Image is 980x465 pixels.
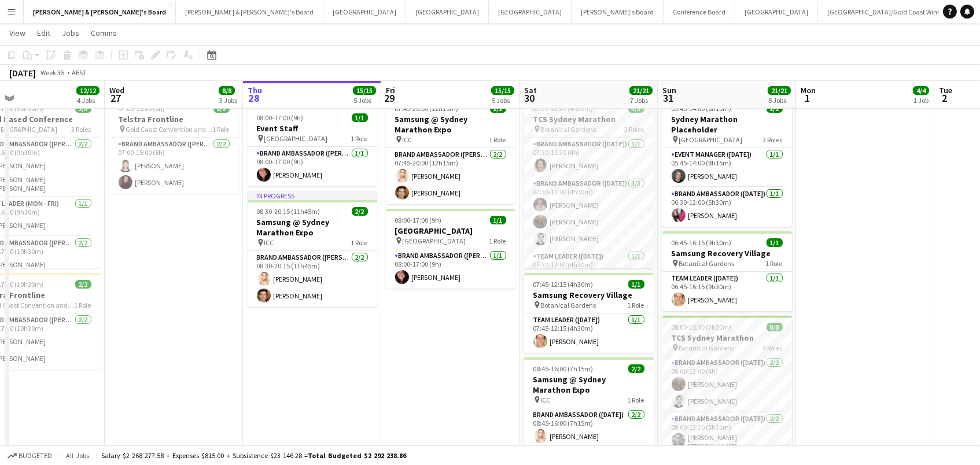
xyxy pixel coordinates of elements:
[219,96,237,105] div: 3 Jobs
[679,344,735,352] span: Botanical Gardens
[386,209,515,289] app-job-card: 08:00-17:00 (9h)1/1[GEOGRAPHIC_DATA] [GEOGRAPHIC_DATA]1 RoleBrand Ambassador ([PERSON_NAME])1/108...
[524,138,654,177] app-card-role: Brand Ambassador ([DATE])1/107:30-11:30 (4h)[PERSON_NAME]
[109,97,239,194] app-job-card: 07:00-15:00 (8h)2/2Telstra Frontline Gold Coast Convention and Exhibition Centre1 RoleBrand Ambas...
[489,135,506,144] span: 1 Role
[533,364,594,373] span: 08:45-16:00 (7h15m)
[662,231,792,311] app-job-card: 06:45-16:15 (9h30m)1/1Samsung Recovery Village Botanical Gardens1 RoleTeam Leader ([DATE])1/106:4...
[937,91,952,105] span: 2
[541,396,551,404] span: ICC
[767,238,783,247] span: 1/1
[672,238,732,247] span: 06:45-16:15 (9h30m)
[679,135,743,144] span: [GEOGRAPHIC_DATA]
[818,1,955,23] button: [GEOGRAPHIC_DATA]/Gold Coast Winter
[75,301,91,309] span: 1 Role
[524,85,537,95] span: Sat
[109,85,124,95] span: Wed
[628,280,644,289] span: 1/1
[524,97,654,268] app-job-card: 07:30-12:00 (4h30m)5/5TCS Sydney Marathon Botanical Gardens3 RolesBrand Ambassador ([DATE])1/107:...
[386,148,515,204] app-card-role: Brand Ambassador ([PERSON_NAME])2/207:45-20:00 (12h15m)[PERSON_NAME][PERSON_NAME]
[6,449,54,462] button: Budgeted
[248,217,377,238] h3: Samsung @ Sydney Marathon Expo
[679,259,735,268] span: Botanical Gardens
[353,86,376,95] span: 15/15
[219,86,235,95] span: 8/8
[38,68,67,77] span: Week 35
[72,68,87,77] div: AEST
[524,177,654,250] app-card-role: Brand Ambassador ([DATE])3/307:30-12:00 (4h30m)[PERSON_NAME][PERSON_NAME][PERSON_NAME]
[386,85,395,95] span: Fri
[19,452,52,460] span: Budgeted
[351,134,368,143] span: 1 Role
[492,96,514,105] div: 5 Jobs
[109,138,239,194] app-card-role: Brand Ambassador ([PERSON_NAME])2/207:00-15:00 (8h)[PERSON_NAME][PERSON_NAME]
[64,451,91,460] span: All jobs
[662,272,792,311] app-card-role: Team Leader ([DATE])1/106:45-16:15 (9h30m)[PERSON_NAME]
[662,148,792,187] app-card-role: Event Manager ([DATE])1/105:45-14:00 (8h15m)[PERSON_NAME]
[248,191,377,307] div: In progress08:30-20:15 (11h45m)2/2Samsung @ Sydney Marathon Expo ICC1 RoleBrand Ambassador ([PERS...
[86,25,121,40] a: Comms
[799,91,816,105] span: 1
[386,97,515,204] div: 07:45-20:00 (12h15m)2/2Samsung @ Sydney Marathon Expo ICC1 RoleBrand Ambassador ([PERSON_NAME])2/...
[735,1,818,23] button: [GEOGRAPHIC_DATA]
[248,85,262,95] span: Thu
[664,1,735,23] button: Conference Board
[629,86,653,95] span: 21/21
[386,114,515,135] h3: Samsung @ Sydney Marathon Expo
[767,323,783,331] span: 8/8
[524,357,654,464] app-job-card: 08:45-16:00 (7h15m)2/2Samsung @ Sydney Marathon Expo ICC1 RoleBrand Ambassador ([DATE])2/208:45-1...
[308,451,406,460] span: Total Budgeted $2 292 238.86
[628,364,644,373] span: 2/2
[109,114,239,124] h3: Telstra Frontline
[386,249,515,289] app-card-role: Brand Ambassador ([PERSON_NAME])1/108:00-17:00 (9h)[PERSON_NAME]
[489,237,506,245] span: 1 Role
[257,207,320,216] span: 08:30-20:15 (11h45m)
[766,259,783,268] span: 1 Role
[625,125,644,134] span: 3 Roles
[662,85,676,95] span: Sun
[57,25,84,40] a: Jobs
[257,113,304,122] span: 08:00-17:00 (9h)
[491,86,514,95] span: 15/15
[352,113,368,122] span: 1/1
[524,290,654,300] h3: Samsung Recovery Village
[264,134,328,143] span: [GEOGRAPHIC_DATA]
[62,28,79,38] span: Jobs
[37,28,50,38] span: Edit
[24,1,176,23] button: [PERSON_NAME] & [PERSON_NAME]'s Board
[32,25,55,40] a: Edit
[522,91,537,105] span: 30
[524,408,654,464] app-card-role: Brand Ambassador ([DATE])2/208:45-16:00 (7h15m)[PERSON_NAME][PERSON_NAME]
[524,374,654,395] h3: Samsung @ Sydney Marathon Expo
[939,85,952,95] span: Tue
[264,238,274,247] span: ICC
[662,114,792,135] h3: Sydney Marathon Placeholder
[91,28,117,38] span: Comms
[248,251,377,307] app-card-role: Brand Ambassador ([PERSON_NAME])2/208:30-20:15 (11h45m)[PERSON_NAME][PERSON_NAME]
[248,123,377,134] h3: Event Staff
[628,301,644,309] span: 1 Role
[248,191,377,200] div: In progress
[662,333,792,343] h3: TCS Sydney Marathon
[72,125,91,134] span: 3 Roles
[662,97,792,227] app-job-card: 05:45-14:00 (8h15m)2/2Sydney Marathon Placeholder [GEOGRAPHIC_DATA]2 RolesEvent Manager ([DATE])1...
[768,96,790,105] div: 5 Jobs
[489,1,572,23] button: [GEOGRAPHIC_DATA]
[9,28,25,38] span: View
[524,313,654,353] app-card-role: Team Leader ([DATE])1/107:45-12:15 (4h30m)[PERSON_NAME]
[176,1,323,23] button: [PERSON_NAME] & [PERSON_NAME]'s Board
[108,91,124,105] span: 27
[662,356,792,412] app-card-role: Brand Ambassador ([DATE])2/208:00-12:00 (4h)[PERSON_NAME][PERSON_NAME]
[662,187,792,227] app-card-role: Brand Ambassador ([DATE])1/106:30-12:00 (5h30m)[PERSON_NAME]
[246,91,262,105] span: 28
[403,237,466,245] span: [GEOGRAPHIC_DATA]
[126,125,213,134] span: Gold Coast Convention and Exhibition Centre
[248,97,377,186] app-job-card: In progress08:00-17:00 (9h)1/1Event Staff [GEOGRAPHIC_DATA]1 RoleBrand Ambassador ([PERSON_NAME])...
[628,396,644,404] span: 1 Role
[395,216,442,224] span: 08:00-17:00 (9h)
[913,96,929,105] div: 1 Job
[384,91,395,105] span: 29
